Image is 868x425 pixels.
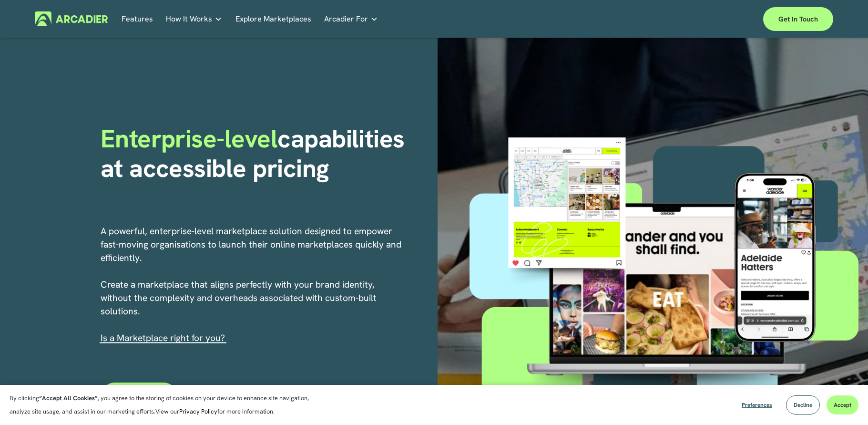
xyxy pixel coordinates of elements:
strong: capabilities at accessible pricing [101,122,411,185]
button: Accept [827,395,858,415]
span: Preferences [742,401,772,409]
a: Privacy Policy [179,407,217,415]
img: Arcadier [35,11,108,26]
a: folder dropdown [166,11,222,26]
a: Explore Marketplaces [235,11,311,26]
strong: “Accept All Cookies” [39,394,98,402]
span: Decline [794,401,812,409]
span: I [101,332,225,344]
a: folder dropdown [324,11,378,26]
a: Contact Us [101,383,178,411]
p: By clicking , you agree to the storing of cookies on your device to enhance site navigation, anal... [10,392,319,418]
a: Features [122,11,153,26]
a: Get in touch [763,7,833,31]
span: Accept [834,401,851,409]
p: A powerful, enterprise-level marketplace solution designed to empower fast-moving organisations t... [101,225,403,345]
button: Preferences [735,395,779,415]
button: Decline [786,395,820,415]
span: How It Works [166,12,212,26]
span: Arcadier For [324,12,368,26]
span: Enterprise-level [101,122,278,155]
a: s a Marketplace right for you? [103,332,225,344]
